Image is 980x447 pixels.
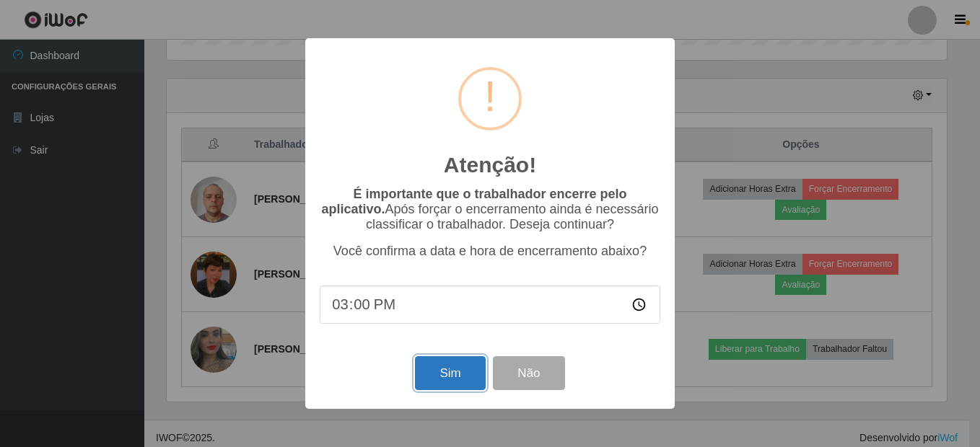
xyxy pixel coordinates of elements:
[493,356,564,390] button: Não
[415,356,485,390] button: Sim
[320,187,660,232] p: Após forçar o encerramento ainda é necessário classificar o trabalhador. Deseja continuar?
[320,244,660,259] p: Você confirma a data e hora de encerramento abaixo?
[321,187,626,216] b: É importante que o trabalhador encerre pelo aplicativo.
[444,152,536,178] h2: Atenção!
